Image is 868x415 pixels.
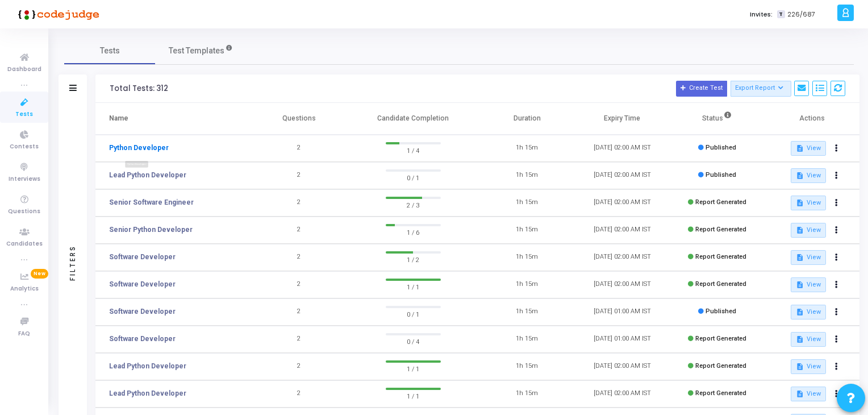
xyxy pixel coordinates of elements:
[252,298,347,326] td: 2
[796,199,804,207] mat-icon: description
[386,254,441,265] span: 1 / 2
[252,189,347,217] td: 2
[575,271,670,298] td: [DATE] 02:00 AM IST
[479,217,574,244] td: 1h 15m
[386,390,441,401] span: 1 / 1
[796,254,804,262] mat-icon: description
[31,269,48,279] span: New
[796,172,804,180] mat-icon: description
[750,10,773,19] label: Invites:
[386,199,441,210] span: 2 / 3
[796,390,804,398] mat-icon: description
[479,271,574,298] td: 1h 15m
[14,3,99,26] img: logo
[670,103,765,135] th: Status
[695,335,746,342] span: Report Generated
[109,225,193,235] a: Senior Python Developer
[575,135,670,162] td: [DATE] 02:00 AM IST
[765,103,859,135] th: Actions
[479,326,574,353] td: 1h 15m
[18,329,30,339] span: FAQ
[695,280,746,288] span: Report Generated
[386,308,441,319] span: 0 / 1
[109,388,186,399] a: Lead Python Developer
[479,103,574,135] th: Duration
[791,387,825,401] button: View
[252,217,347,244] td: 2
[347,103,479,135] th: Candidate Completion
[9,175,40,184] span: Interviews
[575,298,670,326] td: [DATE] 01:00 AM IST
[386,335,441,347] span: 0 / 4
[110,161,163,176] div: Python Developer
[109,252,176,262] a: Software Developer
[796,335,804,343] mat-icon: description
[10,142,39,152] span: Contests
[109,334,176,344] a: Software Developer
[252,271,347,298] td: 2
[386,144,441,156] span: 1 / 4
[110,84,168,93] div: Total Tests: 312
[479,380,574,408] td: 1h 15m
[796,226,804,234] mat-icon: description
[109,361,186,371] a: Lead Python Developer
[479,298,574,326] td: 1h 15m
[787,10,815,19] span: 226/687
[252,135,347,162] td: 2
[252,353,347,380] td: 2
[791,223,825,238] button: View
[252,162,347,189] td: 2
[386,363,441,374] span: 1 / 1
[575,162,670,189] td: [DATE] 02:00 AM IST
[6,239,43,249] span: Candidates
[7,65,41,74] span: Dashboard
[575,189,670,217] td: [DATE] 02:00 AM IST
[252,244,347,271] td: 2
[479,162,574,189] td: 1h 15m
[10,284,39,294] span: Analytics
[68,200,78,325] div: Filters
[695,198,746,206] span: Report Generated
[695,226,746,233] span: Report Generated
[479,353,574,380] td: 1h 15m
[95,103,252,135] th: Name
[479,135,574,162] td: 1h 15m
[252,326,347,353] td: 2
[109,197,194,208] a: Senior Software Engineer
[796,281,804,289] mat-icon: description
[791,277,825,292] button: View
[731,81,791,97] button: Export Report
[100,45,120,57] span: Tests
[575,103,670,135] th: Expiry Time
[796,144,804,152] mat-icon: description
[386,226,441,238] span: 1 / 6
[15,110,33,119] span: Tests
[791,250,825,265] button: View
[791,141,825,156] button: View
[252,380,347,408] td: 2
[8,207,40,217] span: Questions
[796,308,804,316] mat-icon: description
[575,353,670,380] td: [DATE] 02:00 AM IST
[695,362,746,370] span: Report Generated
[575,244,670,271] td: [DATE] 02:00 AM IST
[386,172,441,183] span: 0 / 1
[479,244,574,271] td: 1h 15m
[791,305,825,319] button: View
[479,189,574,217] td: 1h 15m
[575,217,670,244] td: [DATE] 02:00 AM IST
[791,359,825,374] button: View
[791,196,825,210] button: View
[252,103,347,135] th: Questions
[109,306,176,317] a: Software Developer
[706,144,736,151] span: Published
[706,308,736,315] span: Published
[676,81,727,97] button: Create Test
[706,171,736,179] span: Published
[575,326,670,353] td: [DATE] 01:00 AM IST
[791,332,825,347] button: View
[777,10,784,19] span: T
[109,279,176,289] a: Software Developer
[109,143,169,153] a: Python Developer
[791,168,825,183] button: View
